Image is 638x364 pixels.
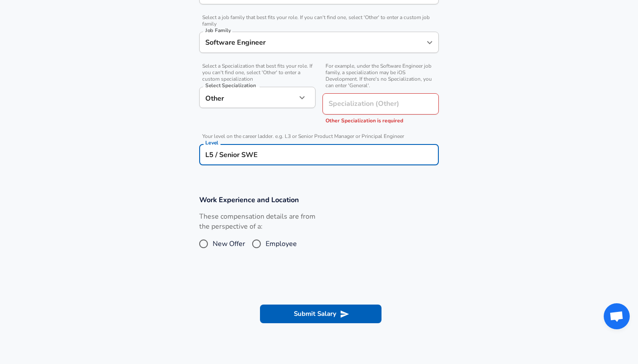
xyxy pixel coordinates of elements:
input: L3 [203,148,435,161]
span: Employee [266,239,297,249]
span: Select a job family that best fits your role. If you can't find one, select 'Other' to enter a cu... [199,14,439,27]
span: Your level on the career ladder. e.g. L3 or Senior Product Manager or Principal Engineer [199,133,439,140]
div: Other [199,87,296,108]
h3: Work Experience and Location [199,195,439,205]
span: Other Specialization is required [326,117,403,124]
label: Level [205,140,218,145]
button: Submit Salary [260,305,381,323]
input: Software Engineer [203,36,422,49]
button: Open [424,36,436,49]
span: For example, under the Software Engineer job family, a specialization may be iOS Development. If ... [322,63,439,89]
span: New Offer [213,239,245,249]
div: Open chat [604,303,630,329]
label: Job Family [205,28,231,33]
span: Select a Specialization that best fits your role. If you can't find one, select 'Other' to enter ... [199,63,316,82]
label: Select Specialization [205,83,256,88]
label: These compensation details are from the perspective of a: [199,212,316,232]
